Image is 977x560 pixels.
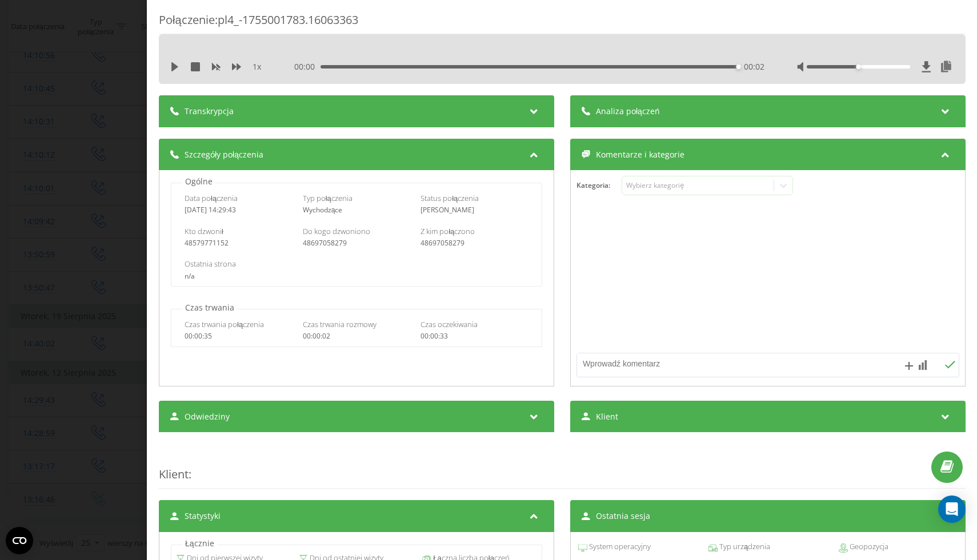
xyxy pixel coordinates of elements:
[847,541,888,553] span: Geopozycja
[185,106,234,117] span: Transkrypcja
[185,149,263,160] span: Szczegóły połączenia
[302,205,342,215] span: Wychodzące
[294,61,321,72] span: 00:00
[159,12,966,34] div: Połączenie : pl4_-1755001783.16063363
[421,205,474,215] span: [PERSON_NAME]
[159,466,189,482] span: Klient
[185,510,221,522] span: Statystyki
[736,65,740,69] div: Accessibility label
[595,106,659,117] span: Analiza połączeń
[185,206,292,214] div: [DATE] 14:29:43
[182,176,215,187] p: Ogólne
[587,541,650,553] span: System operacyjny
[626,181,769,190] div: Wybierz kategorię
[182,538,217,549] p: Łącznie
[185,272,528,280] div: n/a
[302,319,376,329] span: Czas trwania rozmowy
[185,411,230,422] span: Odwiedziny
[185,319,264,329] span: Czas trwania połączenia
[421,319,478,329] span: Czas oczekiwania
[185,332,292,340] div: 00:00:35
[6,527,33,554] button: Open CMP widget
[302,332,410,340] div: 00:00:02
[595,149,684,160] span: Komentarze i kategorie
[421,239,528,247] div: 48697058279
[421,226,475,236] span: Z kim połączono
[253,61,261,72] span: 1 x
[182,302,237,313] p: Czas trwania
[159,444,966,489] div: :
[576,182,621,190] h4: Kategoria :
[302,193,352,203] span: Typ połączenia
[595,411,618,422] span: Klient
[421,332,528,340] div: 00:00:33
[421,193,479,203] span: Status połączenia
[302,239,410,247] div: 48697058279
[856,65,860,69] div: Accessibility label
[744,61,764,72] span: 00:02
[302,226,370,236] span: Do kogo dzwoniono
[938,495,966,523] div: Open Intercom Messenger
[717,541,770,553] span: Typ urządzenia
[595,510,650,522] span: Ostatnia sesja
[185,239,292,247] div: 48579771152
[185,193,238,203] span: Data połączenia
[185,226,223,236] span: Kto dzwonił
[185,259,236,269] span: Ostatnia strona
